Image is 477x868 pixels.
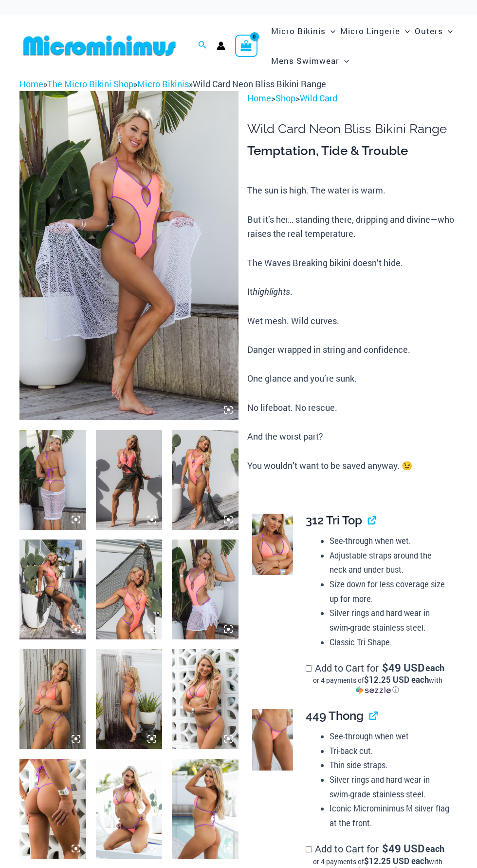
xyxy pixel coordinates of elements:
a: Wild Card [300,92,337,104]
div: or 4 payments of$12.25 USD eachwithSezzle Click to learn more about Sezzle [306,675,450,694]
span: Mens Swimwear [271,48,339,73]
img: Wild Card Neon Bliss 819 One Piece St Martin 5996 Sarong 08 [172,430,238,530]
span: Menu Toggle [326,19,335,43]
li: See-through when wet [330,729,450,744]
li: Adjustable straps around the neck and under bust. [330,548,450,577]
span: Micro Bikinis [271,19,326,43]
img: Wild Card Neon Bliss 312 Top 457 Micro 01 [172,649,238,749]
span: 449 Thong [306,709,364,723]
span: Wild Card Neon Bliss Bikini Range [193,78,326,90]
span: $12.25 USD each [364,855,429,867]
a: Search icon link [198,39,207,52]
img: MM SHOP LOGO FLAT [19,35,180,57]
img: Wild Card Neon Bliss 819 One Piece St Martin 5996 Sarong 09 [96,540,163,639]
a: Home [19,78,43,90]
div: or 4 payments of with [306,675,450,694]
a: Shop [275,92,295,104]
a: The Micro Bikini Shop [47,78,133,90]
li: Thin side straps. [330,758,450,772]
li: Tri-back cut. [330,744,450,758]
img: Wild Card Neon Bliss 312 Top 01 [19,91,238,420]
img: Wild Card Neon Bliss 312 Top 449 Thong 06 [96,759,163,859]
a: Micro LingerieMenu ToggleMenu Toggle [338,16,412,46]
span: each [425,844,444,853]
img: Wild Card Neon Bliss 312 Top 03 [252,514,293,575]
img: Wild Card Neon Bliss 312 Top 457 Micro 05 [19,759,86,859]
span: each [425,663,444,673]
img: Sezzle [356,686,391,694]
img: Wild Card Neon Bliss 819 One Piece St Martin 5996 Sarong 04 [19,430,86,530]
input: Add to Cart for$49 USD eachor 4 payments of$12.25 USD eachwithSezzle Click to learn more about Se... [306,846,312,852]
span: 312 Tri Top [306,513,362,527]
li: See-through when wet. [330,534,450,548]
span: $12.25 USD each [364,674,429,685]
span: $ [382,660,388,675]
img: Wild Card Neon Bliss 819 One Piece St Martin 5996 Sarong 01 [172,540,238,639]
a: Micro Bikinis [137,78,189,90]
img: Wild Card Neon Bliss 312 Top 449 Thong 02 [172,759,238,859]
a: Mens SwimwearMenu ToggleMenu Toggle [269,46,351,76]
li: Silver rings and hard wear in swim-grade stainless steel. [330,606,450,635]
span: 49 USD [382,663,424,673]
input: Add to Cart for$49 USD eachor 4 payments of$12.25 USD eachwithSezzle Click to learn more about Se... [306,665,312,672]
img: Wild Card Neon Bliss 819 One Piece St Martin 5996 Sarong 07v2 [19,540,86,639]
span: 49 USD [382,844,424,853]
span: » » » [19,78,326,90]
h3: Temptation, Tide & Trouble [247,143,458,159]
span: Outers [415,19,443,43]
img: Wild Card Neon Bliss 449 Thong 01 [252,709,293,771]
li: Iconic Microminimus M silver flag at the front. [330,801,450,830]
label: Add to Cart for [306,661,450,695]
p: > > [247,91,458,106]
span: Menu Toggle [400,19,410,43]
a: Home [247,92,271,104]
p: The sun is high. The water is warm. But it’s her… standing there, dripping and divine—who raises ... [247,183,458,473]
a: View Shopping Cart, empty [235,35,257,57]
a: OutersMenu ToggleMenu Toggle [412,16,455,46]
img: Wild Card Neon Bliss 312 Top 457 Micro 06 [19,649,86,749]
img: Wild Card Neon Bliss 819 One Piece St Martin 5996 Sarong 06 [96,430,163,530]
img: Wild Card Neon Bliss 312 Top 457 Micro 07 [96,649,163,749]
span: $ [382,841,388,855]
span: Menu Toggle [443,19,453,43]
span: Menu Toggle [339,48,349,73]
span: Micro Lingerie [340,19,400,43]
li: Silver rings and hard wear in swim-grade stainless steel. [330,772,450,801]
nav: Site Navigation [267,15,458,77]
li: Size down for less coverage size up for more. [330,577,450,606]
i: highlights [253,286,290,297]
h1: Wild Card Neon Bliss Bikini Range [247,121,458,136]
a: Micro BikinisMenu ToggleMenu Toggle [269,16,338,46]
a: Account icon link [217,41,225,50]
li: Classic Tri Shape. [330,635,450,650]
